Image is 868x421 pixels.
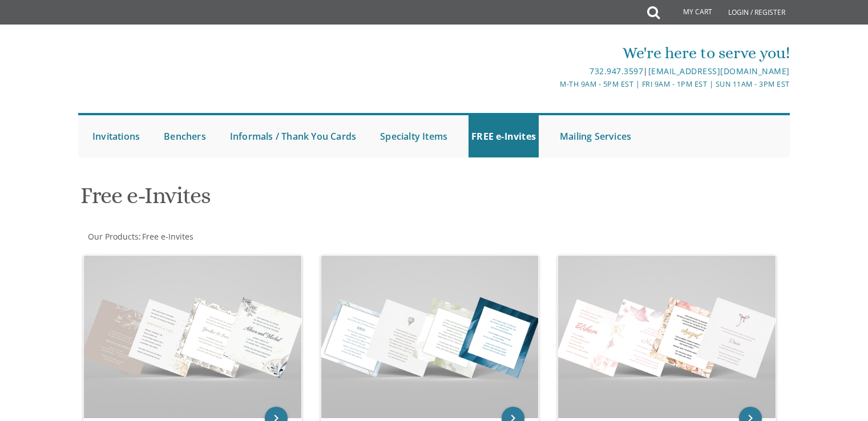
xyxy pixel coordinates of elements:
a: Free e-Invites [141,231,193,242]
a: Invitations [90,115,143,157]
a: Mailing Services [557,115,634,157]
div: | [316,64,790,78]
img: Bris Invitations [321,256,539,418]
a: Benchers [161,115,209,157]
a: Informals / Thank You Cards [227,115,359,157]
a: FREE e-Invites [469,115,539,157]
img: Kiddush Invitations [558,256,776,418]
a: My Cart [659,1,720,24]
a: Our Products [87,231,139,242]
a: Specialty Items [377,115,450,157]
img: Vort Invitations [84,256,301,418]
a: 732.947.3597 [590,66,643,76]
h1: Free e-Invites [80,183,546,217]
a: [EMAIL_ADDRESS][DOMAIN_NAME] [648,66,790,76]
div: : [78,231,434,242]
div: We're here to serve you! [316,42,790,64]
div: M-Th 9am - 5pm EST | Fri 9am - 1pm EST | Sun 11am - 3pm EST [316,78,790,90]
span: Free e-Invites [142,231,193,242]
